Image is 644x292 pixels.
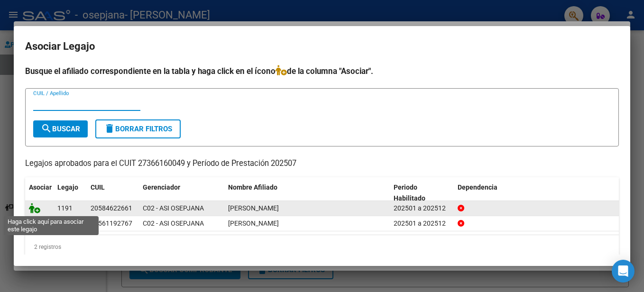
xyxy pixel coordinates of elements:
[394,183,425,202] span: Periodo Habilitado
[454,177,619,209] datatable-header-cell: Dependencia
[390,177,454,209] datatable-header-cell: Periodo Habilitado
[87,177,139,209] datatable-header-cell: CUIL
[29,183,52,191] span: Asociar
[458,183,497,191] span: Dependencia
[54,177,87,209] datatable-header-cell: Legajo
[25,158,619,170] p: Legajos aprobados para el CUIT 27366160049 y Período de Prestación 202507
[228,183,277,191] span: Nombre Afiliado
[139,177,224,209] datatable-header-cell: Gerenciador
[25,177,54,209] datatable-header-cell: Asociar
[57,204,73,212] span: 1191
[228,219,279,227] span: ROJAS ELISEO JOAQUIN
[143,204,204,212] span: C02 - ASI OSEPJANA
[143,219,204,227] span: C02 - ASI OSEPJANA
[104,125,172,133] span: Borrar Filtros
[224,177,390,209] datatable-header-cell: Nombre Afiliado
[41,125,80,133] span: Buscar
[25,37,619,55] h2: Asociar Legajo
[25,65,619,77] h4: Busque el afiliado correspondiente en la tabla y haga click en el ícono de la columna "Asociar".
[394,218,450,229] div: 202501 a 202512
[91,203,132,214] div: 20584622661
[143,183,180,191] span: Gerenciador
[228,204,279,212] span: DOMINGUEZ VALENTIN
[91,218,132,229] div: 20561192767
[104,123,115,134] mat-icon: delete
[33,120,88,137] button: Buscar
[394,203,450,214] div: 202501 a 202512
[91,183,105,191] span: CUIL
[41,123,52,134] mat-icon: search
[612,260,635,283] div: Open Intercom Messenger
[57,219,69,227] span: 888
[57,183,78,191] span: Legajo
[95,119,181,138] button: Borrar Filtros
[25,235,619,259] div: 2 registros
